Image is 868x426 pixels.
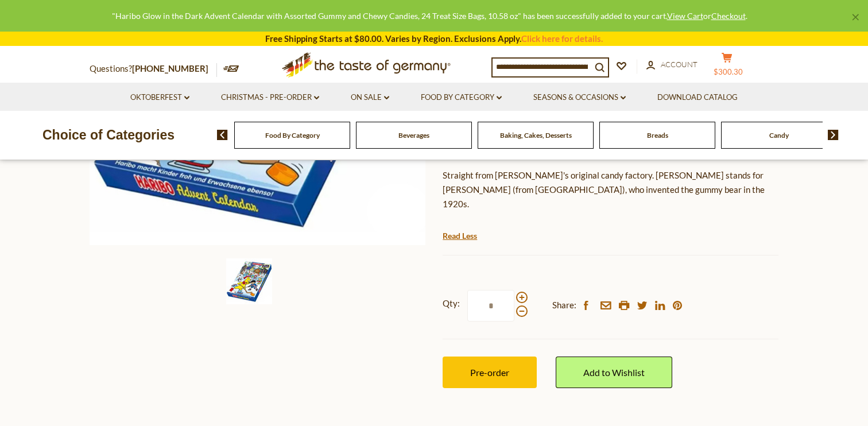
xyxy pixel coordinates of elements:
a: Checkout [711,11,746,21]
a: Baking, Cakes, Desserts [500,131,572,140]
a: Seasons & Occasions [533,91,626,104]
span: Share: [552,298,576,312]
p: Straight from [PERSON_NAME]'s original candy factory. [PERSON_NAME] stands for [PERSON_NAME] (fro... [443,168,778,211]
a: View Cart [667,11,703,21]
a: On Sale [351,91,389,104]
span: $300.30 [714,67,743,76]
a: Account [646,59,697,71]
a: × [852,14,859,21]
a: Food By Category [421,91,502,104]
img: next arrow [828,130,839,140]
a: Click here for details. [521,33,603,44]
a: [PHONE_NUMBER] [132,63,208,73]
img: Haribo Glow in the Dark Advent Calendar with Assorted Gummy and Chewy Candies, 24 Treat Size Bags... [226,258,272,304]
span: Pre-order [470,367,509,378]
a: Beverages [398,131,429,140]
button: Pre-order [443,357,537,388]
a: Read Less [443,230,477,242]
a: Food By Category [265,131,320,140]
a: Candy [769,131,789,140]
strong: Qty: [443,296,460,311]
div: "Haribo Glow in the Dark Advent Calendar with Assorted Gummy and Chewy Candies, 24 Treat Size Bag... [9,9,850,22]
input: Qty: [467,290,514,322]
button: $300.30 [710,52,744,81]
a: Download Catalog [657,91,738,104]
a: Breads [647,131,668,140]
a: Christmas - PRE-ORDER [221,91,319,104]
span: Account [661,60,697,69]
a: Oktoberfest [130,91,189,104]
p: Questions? [90,61,217,76]
img: previous arrow [217,130,228,140]
a: Add to Wishlist [556,357,672,388]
